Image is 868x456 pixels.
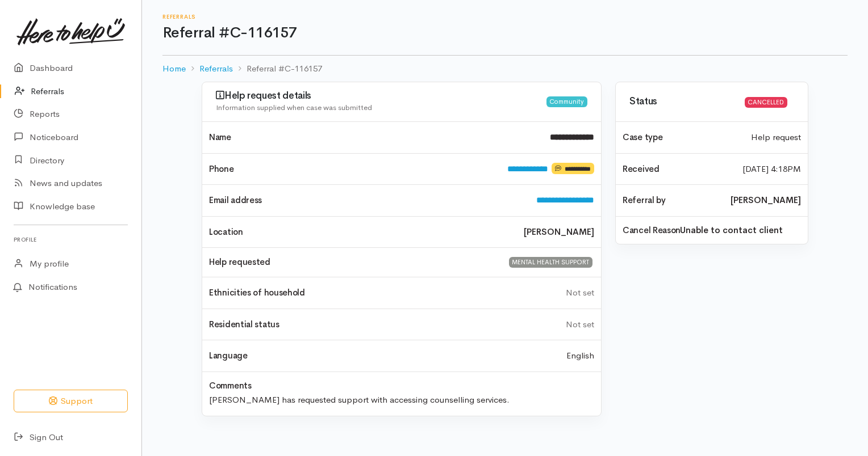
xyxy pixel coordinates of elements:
[209,257,494,267] h4: Help requested
[14,390,128,413] button: Support
[199,62,233,75] a: Referrals
[162,56,848,82] nav: breadcrumb
[209,381,252,391] h4: Comments
[731,194,801,207] b: [PERSON_NAME]
[209,133,536,142] h4: Name
[209,319,279,330] span: Residential status
[509,257,592,268] div: MENTAL HEALTH SUPPORT
[209,164,494,174] h4: Phone
[14,232,128,247] h6: Profile
[209,287,305,298] span: Ethnicities of household
[162,62,186,75] a: Home
[623,133,737,142] h4: Case type
[744,131,808,144] div: Help request
[209,227,510,237] h4: Location
[209,351,248,361] h4: Language
[629,96,738,107] h3: Status
[233,62,322,75] li: Referral #C-116157
[162,14,848,20] h6: Referrals
[623,226,681,235] h4: Cancel Reason
[560,349,601,362] div: English
[623,164,729,174] h4: Received
[742,163,801,176] time: [DATE] 4:18PM
[680,224,783,237] b: Unable to contact client
[524,226,594,239] b: [PERSON_NAME]
[745,97,787,108] div: Cancelled
[162,25,848,41] h1: Referral #C-116157
[546,96,587,107] div: Community
[623,196,717,205] h4: Referral by
[216,90,546,102] h3: Help request details
[566,319,594,330] span: Not set
[216,103,372,112] span: Information supplied when case was submitted
[209,196,523,205] h4: Email address
[566,287,594,298] span: Not set
[202,390,601,407] div: [PERSON_NAME] has requested support with accessing counselling services.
